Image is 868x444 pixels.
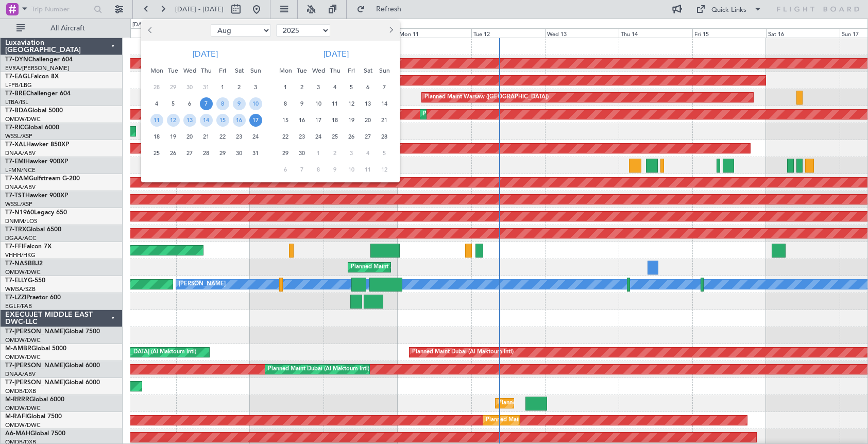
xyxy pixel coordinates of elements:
span: 26 [345,130,358,143]
span: 15 [279,114,292,127]
div: 21-8-2025 [198,128,214,145]
span: 8 [216,97,229,110]
div: Wed [310,62,327,79]
div: 29-8-2025 [214,145,231,161]
span: 11 [362,163,375,176]
div: 27-9-2025 [360,128,376,145]
div: 30-9-2025 [294,145,310,161]
span: 16 [233,114,246,127]
span: 21 [200,130,213,143]
div: 18-9-2025 [327,112,343,128]
span: 14 [200,114,213,127]
div: 17-9-2025 [310,112,327,128]
div: 4-10-2025 [360,145,376,161]
span: 25 [329,130,342,143]
span: 29 [167,81,180,94]
span: 21 [378,114,391,127]
div: Sat [360,62,376,79]
div: 28-7-2025 [148,79,165,95]
button: Previous month [145,22,157,39]
span: 30 [233,147,246,160]
div: 9-8-2025 [231,95,247,112]
div: 13-8-2025 [181,112,198,128]
span: 13 [362,97,375,110]
span: 14 [378,97,391,110]
span: 28 [150,81,163,94]
span: 6 [183,97,196,110]
div: 9-10-2025 [327,161,343,178]
div: Mon [277,62,294,79]
span: 30 [183,81,196,94]
span: 31 [249,147,262,160]
div: 30-7-2025 [181,79,198,95]
div: 7-8-2025 [198,95,214,112]
span: 7 [200,97,213,110]
span: 24 [312,130,325,143]
div: 23-8-2025 [231,128,247,145]
div: 12-9-2025 [343,95,360,112]
span: 30 [296,147,309,160]
span: 11 [329,97,342,110]
div: 8-10-2025 [310,161,327,178]
span: 28 [200,147,213,160]
span: 13 [183,114,196,127]
div: 14-9-2025 [376,95,393,112]
span: 17 [249,114,262,127]
span: 17 [312,114,325,127]
span: 23 [296,130,309,143]
div: Sat [231,62,247,79]
div: 3-8-2025 [247,79,264,95]
div: 4-9-2025 [327,79,343,95]
div: 12-10-2025 [376,161,393,178]
span: 4 [329,81,342,94]
div: Sun [247,62,264,79]
select: Select year [276,24,330,37]
div: 29-9-2025 [277,145,294,161]
span: 29 [216,147,229,160]
div: 5-8-2025 [165,95,181,112]
div: 18-8-2025 [148,128,165,145]
span: 2 [296,81,309,94]
div: 2-10-2025 [327,145,343,161]
span: 9 [233,97,246,110]
div: 11-8-2025 [148,112,165,128]
div: 6-10-2025 [277,161,294,178]
div: 7-9-2025 [376,79,393,95]
div: 20-8-2025 [181,128,198,145]
div: 8-9-2025 [277,95,294,112]
div: 23-9-2025 [294,128,310,145]
span: 31 [200,81,213,94]
div: 6-9-2025 [360,79,376,95]
div: 13-9-2025 [360,95,376,112]
div: Thu [327,62,343,79]
div: 5-10-2025 [376,145,393,161]
span: 25 [150,147,163,160]
span: 2 [329,147,342,160]
div: Tue [294,62,310,79]
div: Fri [214,62,231,79]
span: 1 [312,147,325,160]
span: 23 [233,130,246,143]
div: 22-8-2025 [214,128,231,145]
div: 14-8-2025 [198,112,214,128]
span: 16 [296,114,309,127]
span: 5 [167,97,180,110]
div: 1-9-2025 [277,79,294,95]
div: Thu [198,62,214,79]
span: 19 [345,114,358,127]
div: 3-9-2025 [310,79,327,95]
span: 8 [312,163,325,176]
div: 12-8-2025 [165,112,181,128]
span: 4 [362,147,375,160]
div: 15-8-2025 [214,112,231,128]
div: 19-9-2025 [343,112,360,128]
div: 28-9-2025 [376,128,393,145]
span: 1 [216,81,229,94]
span: 22 [279,130,292,143]
span: 29 [279,147,292,160]
div: 7-10-2025 [294,161,310,178]
button: Next month [385,22,396,39]
span: 6 [279,163,292,176]
span: 20 [183,130,196,143]
div: 15-9-2025 [277,112,294,128]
